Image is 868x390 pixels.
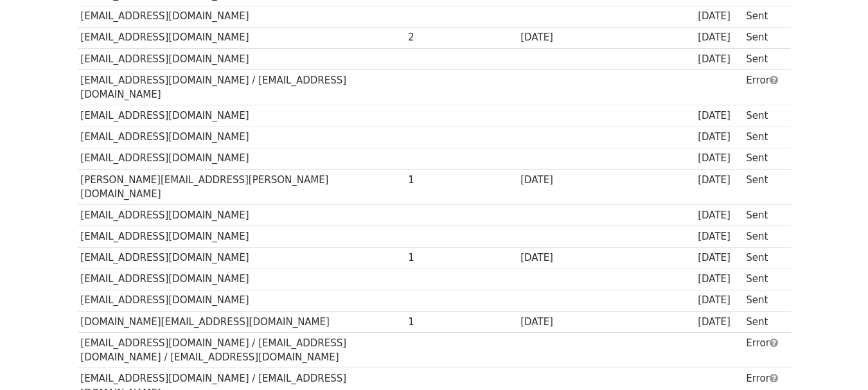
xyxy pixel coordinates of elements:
td: Sent [743,105,784,127]
td: Sent [743,290,784,311]
td: [EMAIL_ADDRESS][DOMAIN_NAME] [78,148,405,169]
td: [EMAIL_ADDRESS][DOMAIN_NAME] / [EMAIL_ADDRESS][DOMAIN_NAME] / [EMAIL_ADDRESS][DOMAIN_NAME] [78,332,405,368]
div: [DATE] [698,315,740,330]
td: Sent [743,311,784,332]
div: [DATE] [520,30,604,45]
div: [DATE] [520,173,604,188]
div: [DATE] [698,9,740,24]
td: Sent [743,226,784,247]
td: [PERSON_NAME][EMAIL_ADDRESS][PERSON_NAME][DOMAIN_NAME] [78,169,405,205]
td: Sent [743,247,784,269]
td: Sent [743,6,784,27]
div: [DATE] [520,251,604,265]
td: [EMAIL_ADDRESS][DOMAIN_NAME] [78,247,405,269]
div: [DATE] [698,130,740,145]
iframe: Chat Widget [804,328,868,390]
td: Sent [743,127,784,148]
td: [EMAIL_ADDRESS][DOMAIN_NAME] / [EMAIL_ADDRESS][DOMAIN_NAME] [78,69,405,105]
div: [DATE] [520,315,604,330]
td: Sent [743,148,784,169]
td: Sent [743,169,784,205]
div: [DATE] [698,229,740,244]
div: 2 [408,30,459,45]
td: [EMAIL_ADDRESS][DOMAIN_NAME] [78,226,405,247]
div: [DATE] [698,109,740,123]
div: [DATE] [698,52,740,67]
td: Error [743,332,784,368]
div: [DATE] [698,30,740,45]
td: [DOMAIN_NAME][EMAIL_ADDRESS][DOMAIN_NAME] [78,311,405,332]
td: Error [743,69,784,105]
div: [DATE] [698,272,740,287]
td: [EMAIL_ADDRESS][DOMAIN_NAME] [78,127,405,148]
td: Sent [743,205,784,226]
td: [EMAIL_ADDRESS][DOMAIN_NAME] [78,6,405,27]
td: Sent [743,269,784,290]
td: Sent [743,48,784,69]
td: Sent [743,27,784,48]
div: [DATE] [698,173,740,188]
td: [EMAIL_ADDRESS][DOMAIN_NAME] [78,269,405,290]
td: [EMAIL_ADDRESS][DOMAIN_NAME] [78,105,405,127]
div: [DATE] [698,293,740,308]
td: [EMAIL_ADDRESS][DOMAIN_NAME] [78,290,405,311]
td: [EMAIL_ADDRESS][DOMAIN_NAME] [78,27,405,48]
td: [EMAIL_ADDRESS][DOMAIN_NAME] [78,205,405,226]
div: 1 [408,173,459,188]
div: 1 [408,251,459,265]
div: 1 [408,315,459,330]
div: [DATE] [698,151,740,166]
div: [DATE] [698,251,740,265]
div: [DATE] [698,208,740,223]
td: [EMAIL_ADDRESS][DOMAIN_NAME] [78,48,405,69]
